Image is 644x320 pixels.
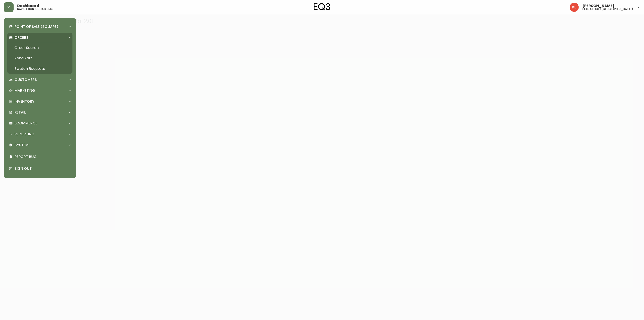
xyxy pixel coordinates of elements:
p: Orders [14,35,29,40]
p: Inventory [14,99,34,104]
a: Order Search [7,43,72,53]
div: Marketing [7,86,72,96]
a: Kona Kart [7,53,72,63]
div: Point of Sale (Square) [7,22,72,32]
p: Retail [14,110,26,115]
img: 2c0c8aa7421344cf0398c7f872b772b5 [570,3,579,12]
p: Marketing [14,88,35,93]
a: Swatch Requests [7,63,72,74]
div: Report Bug [7,151,72,163]
p: Sign Out [14,166,71,171]
div: Reporting [7,129,72,139]
span: Dashboard [17,4,39,8]
p: Ecommerce [14,121,37,126]
p: Reporting [14,132,34,137]
span: [PERSON_NAME] [582,4,614,8]
div: Orders [7,33,72,43]
p: System [14,143,29,148]
div: Sign Out [7,163,72,175]
div: Retail [7,107,72,117]
p: Customers [14,77,37,82]
p: Point of Sale (Square) [14,24,58,29]
div: Inventory [7,97,72,107]
div: Customers [7,75,72,85]
h5: navigation & quick links [17,8,53,10]
h5: head office ([GEOGRAPHIC_DATA]) [582,8,633,10]
p: Report Bug [14,154,71,159]
img: logo [314,3,330,10]
div: System [7,140,72,150]
div: Ecommerce [7,118,72,128]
